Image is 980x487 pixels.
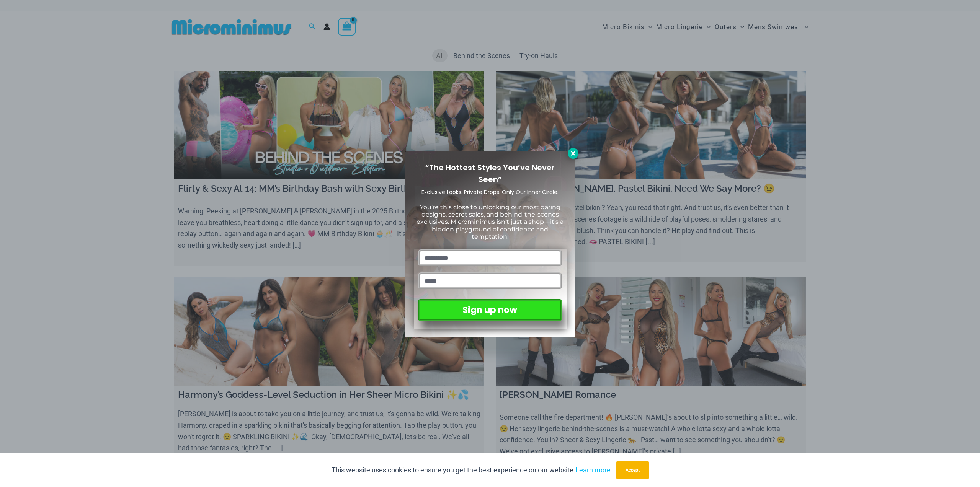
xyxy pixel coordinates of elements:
[418,299,562,321] button: Sign up now
[416,204,563,240] span: You’re this close to unlocking our most daring designs, secret sales, and behind-the-scenes exclu...
[421,188,559,196] span: Exclusive Looks. Private Drops. Only Our Inner Circle.
[575,466,611,474] a: Learn more
[616,461,649,479] button: Accept
[332,464,611,476] p: This website uses cookies to ensure you get the best experience on our website.
[568,148,578,159] button: Close
[425,162,555,185] span: “The Hottest Styles You’ve Never Seen”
